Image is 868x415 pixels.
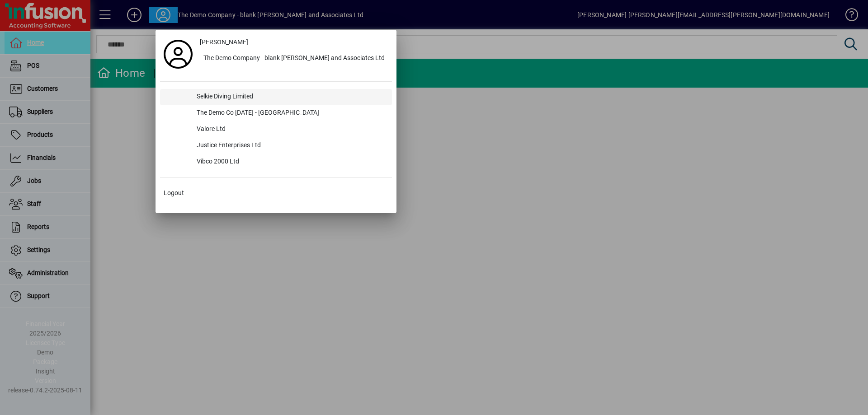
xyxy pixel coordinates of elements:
button: Vibco 2000 Ltd [160,154,392,170]
div: Justice Enterprises Ltd [189,138,392,154]
a: Profile [160,46,196,62]
div: The Demo Co [DATE] - [GEOGRAPHIC_DATA] [189,105,392,121]
div: Vibco 2000 Ltd [189,154,392,170]
button: The Demo Company - blank [PERSON_NAME] and Associates Ltd [196,51,392,67]
a: [PERSON_NAME] [196,34,392,51]
button: Justice Enterprises Ltd [160,138,392,154]
button: Selkie Diving Limited [160,89,392,105]
div: Valore Ltd [189,121,392,138]
button: Valore Ltd [160,121,392,138]
span: Logout [164,188,184,198]
div: Selkie Diving Limited [189,89,392,105]
button: The Demo Co [DATE] - [GEOGRAPHIC_DATA] [160,105,392,121]
span: [PERSON_NAME] [200,37,248,47]
button: Logout [160,185,392,201]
